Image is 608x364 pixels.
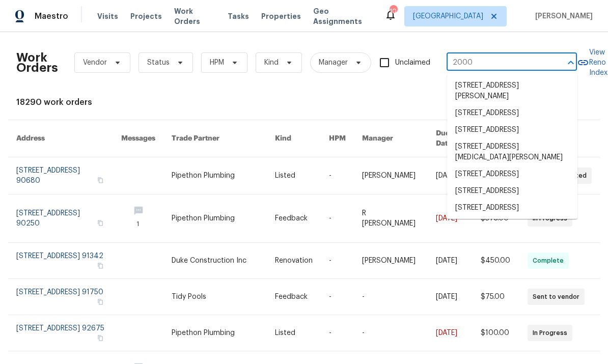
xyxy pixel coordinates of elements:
td: Pipethon Plumbing [163,157,266,194]
td: - [354,279,428,315]
td: - [321,243,354,279]
li: [STREET_ADDRESS] [447,105,577,122]
td: [PERSON_NAME] [354,157,428,194]
span: Work Orders [174,6,215,26]
th: HPM [321,120,354,157]
span: HPM [210,58,224,68]
td: Tidy Pools [163,279,266,315]
td: Listed [267,157,321,194]
button: Close [564,55,578,70]
span: Geo Assignments [313,6,372,26]
span: Manager [319,58,348,68]
h2: Work Orders [16,52,58,73]
li: [STREET_ADDRESS] [447,122,577,138]
li: [STREET_ADDRESS] [447,183,577,200]
td: [PERSON_NAME] [354,243,428,279]
th: Trade Partner [163,120,266,157]
span: [GEOGRAPHIC_DATA] [413,11,483,21]
input: Enter in an address [447,55,548,71]
td: R [PERSON_NAME] [354,194,428,243]
td: - [321,315,354,351]
td: - [321,157,354,194]
button: Copy Address [96,176,105,185]
div: 18290 work orders [16,97,592,107]
span: Properties [261,11,301,21]
li: [STREET_ADDRESS][PERSON_NAME] [447,77,577,105]
th: Due Date [428,120,473,157]
td: Pipethon Plumbing [163,315,266,351]
span: Kind [264,58,279,68]
li: [STREET_ADDRESS] [447,166,577,183]
span: Unclaimed [395,58,430,68]
th: Manager [354,120,428,157]
td: Duke Construction Inc [163,243,266,279]
span: Visits [97,11,118,21]
div: 10 [390,6,397,16]
span: Projects [130,11,162,21]
td: Listed [267,315,321,351]
span: Tasks [228,13,249,20]
button: Copy Address [96,218,105,228]
td: Renovation [267,243,321,279]
span: Vendor [83,58,107,68]
span: Maestro [35,11,68,21]
li: [STREET_ADDRESS] [447,200,577,216]
span: [PERSON_NAME] [531,11,593,21]
th: Address [8,120,113,157]
a: View Reno Index [577,47,607,78]
td: - [321,194,354,243]
td: - [321,279,354,315]
th: Kind [267,120,321,157]
button: Copy Address [96,333,105,343]
button: Copy Address [96,297,105,306]
td: Feedback [267,194,321,243]
td: - [354,315,428,351]
th: Messages [113,120,163,157]
td: Pipethon Plumbing [163,194,266,243]
span: Status [147,58,170,68]
button: Copy Address [96,261,105,270]
li: [STREET_ADDRESS][MEDICAL_DATA][PERSON_NAME] [447,138,577,166]
td: Feedback [267,279,321,315]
